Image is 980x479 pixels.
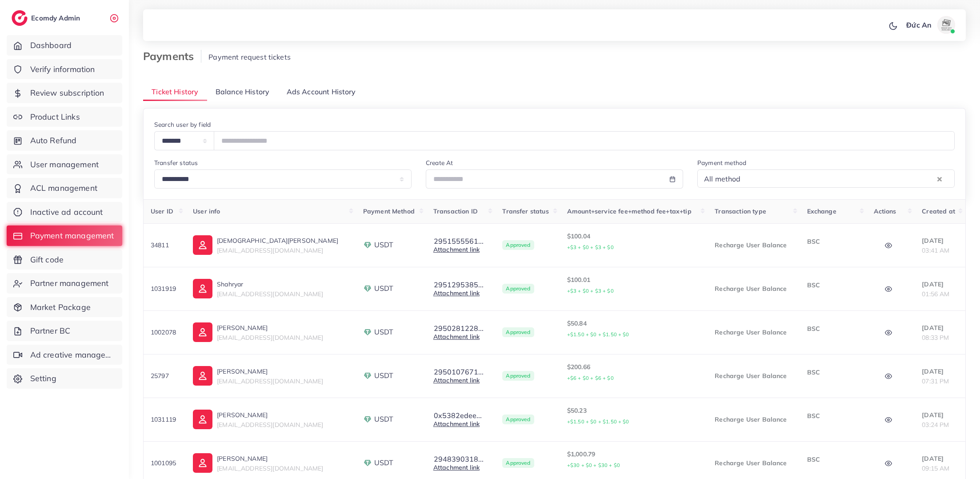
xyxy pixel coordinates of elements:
span: Actions [874,207,896,215]
h2: Ecomdy Admin [31,14,82,22]
input: Search for option [744,172,935,185]
p: [DATE] [922,453,958,464]
img: payment [363,415,372,424]
p: BSC [807,411,860,421]
a: Đức Anavatar [901,16,959,34]
span: 09:15 AM [922,464,949,472]
span: Product Links [30,111,80,123]
img: ic-user-info.36bf1079.svg [193,410,212,429]
span: Approved [502,415,534,424]
span: Ad creative management [30,349,116,361]
label: Create At [426,158,453,167]
p: Recharge User Balance [715,327,792,338]
span: [EMAIL_ADDRESS][DOMAIN_NAME] [217,421,323,429]
p: Recharge User Balance [715,283,792,294]
span: Approved [502,327,534,337]
img: payment [363,328,372,337]
span: [EMAIL_ADDRESS][DOMAIN_NAME] [217,377,323,385]
span: Created at [922,207,955,215]
img: ic-user-info.36bf1079.svg [193,453,212,473]
span: Gift code [30,254,64,266]
span: Auto Refund [30,135,77,146]
p: [DATE] [922,279,958,290]
a: Attachment link [433,376,480,384]
span: Approved [502,458,534,468]
span: USDT [374,283,394,294]
span: Transfer status [502,207,548,215]
p: BSC [807,367,860,378]
small: +$6 + $0 + $6 + $0 [567,375,614,381]
span: Amount+service fee+method fee+tax+tip [567,207,692,215]
p: BSC [807,280,860,290]
span: Balance History [216,87,269,97]
img: payment [363,459,372,467]
img: ic-user-info.36bf1079.svg [193,322,212,342]
p: 1001095 [151,458,179,468]
span: Verify information [30,64,95,75]
p: [DEMOGRAPHIC_DATA][PERSON_NAME] [217,235,338,246]
small: +$3 + $0 + $3 + $0 [567,288,614,294]
label: Search user by field [154,120,211,129]
a: Inactive ad account [7,202,122,222]
p: $1,000.79 [567,449,701,471]
button: 2950107671... [433,368,484,376]
span: 03:41 AM [922,246,949,254]
small: +$1.50 + $0 + $1.50 + $0 [567,331,629,338]
span: USDT [374,458,394,468]
a: Gift code [7,250,122,270]
div: Search for option [697,169,955,188]
button: 2948390318... [433,455,484,463]
h3: Payments [143,50,201,63]
span: Ads Account History [287,87,356,97]
a: Attachment link [433,333,480,341]
a: Dashboard [7,35,122,56]
p: Recharge User Balance [715,240,792,250]
span: 01:56 AM [922,290,949,298]
span: [EMAIL_ADDRESS][DOMAIN_NAME] [217,334,323,342]
span: Partner management [30,278,109,289]
button: Clear Selected [937,173,942,184]
a: Product Links [7,107,122,127]
a: Review subscription [7,83,122,103]
p: 1031119 [151,414,179,425]
span: Review subscription [30,87,104,99]
span: User ID [151,207,173,215]
span: Dashboard [30,40,72,51]
small: +$1.50 + $0 + $1.50 + $0 [567,419,629,425]
p: [PERSON_NAME] [217,366,323,377]
p: [DATE] [922,410,958,420]
span: Payment request tickets [208,52,291,61]
span: ACL management [30,182,97,194]
button: 0x5382edee... [433,411,482,419]
img: ic-user-info.36bf1079.svg [193,279,212,298]
a: Partner BC [7,321,122,341]
p: $100.01 [567,274,701,296]
span: [EMAIL_ADDRESS][DOMAIN_NAME] [217,464,323,472]
p: $50.23 [567,405,701,427]
label: Transfer status [154,158,198,167]
span: USDT [374,370,394,381]
p: BSC [807,323,860,334]
span: Exchange [807,207,836,215]
span: Approved [502,371,534,381]
button: 2951555561... [433,237,484,245]
a: Attachment link [433,289,480,297]
img: payment [363,241,372,250]
p: [PERSON_NAME] [217,453,323,464]
p: BSC [807,454,860,465]
span: [EMAIL_ADDRESS][DOMAIN_NAME] [217,246,323,254]
p: Recharge User Balance [715,370,792,381]
span: Approved [502,240,534,250]
img: payment [363,284,372,293]
a: Partner management [7,273,122,294]
a: Setting [7,368,122,389]
span: [EMAIL_ADDRESS][DOMAIN_NAME] [217,290,323,298]
a: User management [7,154,122,175]
a: Auto Refund [7,130,122,151]
a: ACL management [7,178,122,198]
img: logo [12,10,28,26]
small: +$30 + $0 + $30 + $0 [567,462,620,468]
button: 2951295385... [433,281,484,289]
label: Payment method [697,158,746,167]
span: Ticket History [152,87,198,97]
